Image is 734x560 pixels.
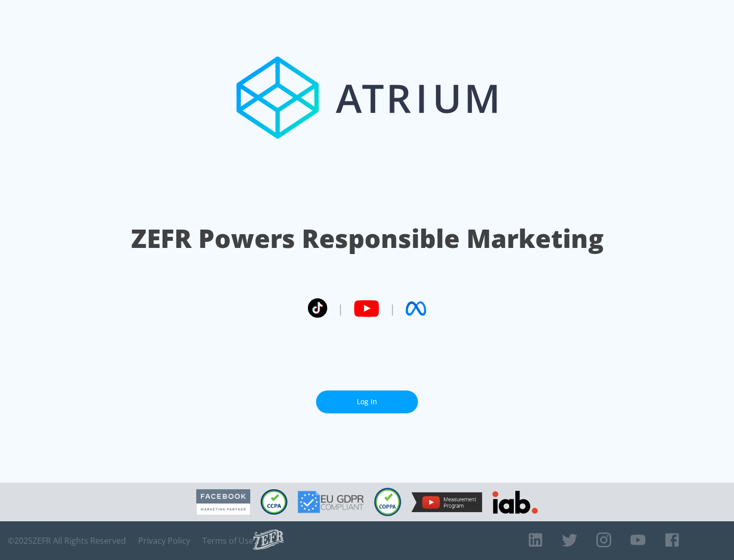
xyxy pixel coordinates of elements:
img: CCPA Compliant [260,489,287,515]
img: GDPR Compliant [298,491,364,513]
h1: ZEFR Powers Responsible Marketing [131,221,604,256]
span: | [337,301,344,316]
a: Log In [316,390,418,413]
img: IAB [492,491,538,514]
a: Terms of Use [202,536,253,546]
span: © 2025 ZEFR All Rights Reserved [8,536,126,546]
img: YouTube Measurement Program [411,492,482,512]
img: COPPA Compliant [374,488,401,516]
span: | [389,301,396,316]
a: Privacy Policy [138,536,190,546]
img: Facebook Marketing Partner [196,489,250,515]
